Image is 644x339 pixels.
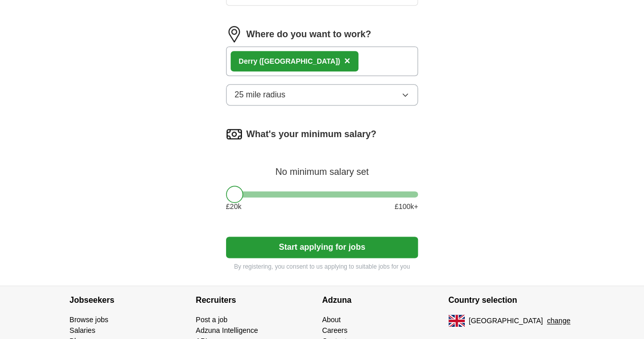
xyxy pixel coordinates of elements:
[226,126,242,142] img: salary.png
[246,127,376,141] label: What's your minimum salary?
[395,201,418,212] span: £ 100 k+
[547,316,570,326] button: change
[449,315,465,327] img: UK flag
[70,326,96,334] a: Salaries
[70,316,108,324] a: Browse jobs
[239,57,258,65] strong: Derry
[226,262,418,271] p: By registering, you consent to us applying to suitable jobs for you
[469,316,543,326] span: [GEOGRAPHIC_DATA]
[259,57,340,65] span: ([GEOGRAPHIC_DATA])
[226,26,242,42] img: location.png
[344,54,350,69] button: ×
[235,89,286,101] span: 25 mile radius
[226,237,418,258] button: Start applying for jobs
[322,316,341,324] a: About
[449,286,575,315] h4: Country selection
[196,326,258,334] a: Adzuna Intelligence
[344,55,350,66] span: ×
[246,28,371,41] label: Where do you want to work?
[226,84,418,106] button: 25 mile radius
[226,201,241,212] span: £ 20 k
[196,316,228,324] a: Post a job
[322,326,348,334] a: Careers
[226,154,418,179] div: No minimum salary set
